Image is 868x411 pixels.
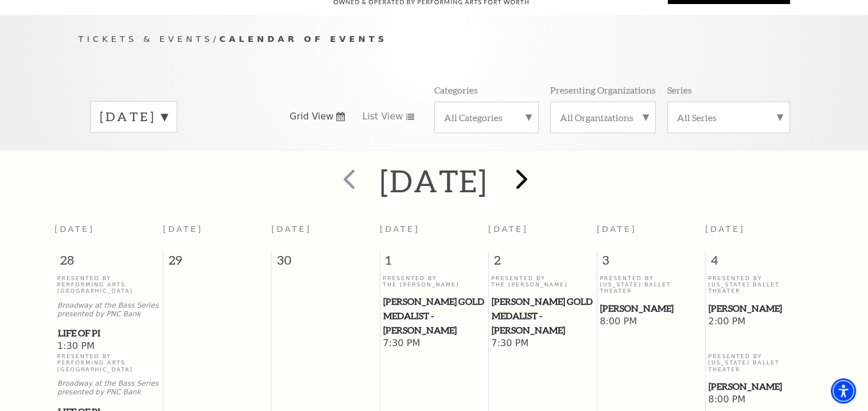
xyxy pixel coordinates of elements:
p: Presented By [US_STATE] Ballet Theater [708,353,811,373]
span: [DATE] [163,224,203,234]
button: prev [327,161,369,201]
span: [PERSON_NAME] Gold Medalist - [PERSON_NAME] [492,294,593,337]
button: next [499,161,541,201]
span: 30 [272,251,380,274]
p: Presented By Performing Arts [GEOGRAPHIC_DATA] [57,275,160,294]
label: All Series [677,111,780,123]
span: 2:00 PM [708,316,811,328]
span: [PERSON_NAME] [600,301,702,316]
label: All Categories [444,111,529,123]
p: Presented By Performing Arts [GEOGRAPHIC_DATA] [57,353,160,373]
span: 1 [380,251,488,274]
span: 7:30 PM [383,338,485,350]
p: Broadway at the Bass Series presented by PNC Bank [57,379,160,397]
span: Life of Pi [58,326,159,340]
span: [PERSON_NAME] [709,379,810,394]
p: Presenting Organizations [550,84,656,96]
span: 8:00 PM [600,316,702,328]
span: [PERSON_NAME] Gold Medalist - [PERSON_NAME] [383,294,485,337]
span: 29 [164,251,271,274]
span: 28 [55,251,163,274]
p: Presented By The [PERSON_NAME] [491,275,594,288]
span: Grid View [290,110,334,123]
p: Presented By [US_STATE] Ballet Theater [600,275,702,294]
span: [DATE] [705,224,745,234]
p: Presented By The [PERSON_NAME] [383,275,485,288]
span: Calendar of Events [219,34,387,44]
span: 2 [489,251,597,274]
p: Broadway at the Bass Series presented by PNC Bank [57,301,160,319]
p: Series [667,84,692,96]
span: List View [362,110,403,123]
p: / [79,32,790,46]
span: [DATE] [597,224,637,234]
span: [DATE] [55,224,95,234]
span: Tickets & Events [79,34,213,44]
span: 8:00 PM [708,394,811,406]
span: [DATE] [380,224,420,234]
span: 4 [706,251,814,274]
span: 1:30 PM [57,340,160,353]
span: [DATE] [271,224,312,234]
div: Accessibility Menu [831,378,856,404]
p: Categories [434,84,478,96]
span: 7:30 PM [491,338,594,350]
h2: [DATE] [380,162,488,199]
p: Presented By [US_STATE] Ballet Theater [708,275,811,294]
span: 3 [597,251,705,274]
span: [DATE] [488,224,528,234]
label: All Organizations [560,111,646,123]
label: [DATE] [100,108,168,126]
span: [PERSON_NAME] [709,301,810,316]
